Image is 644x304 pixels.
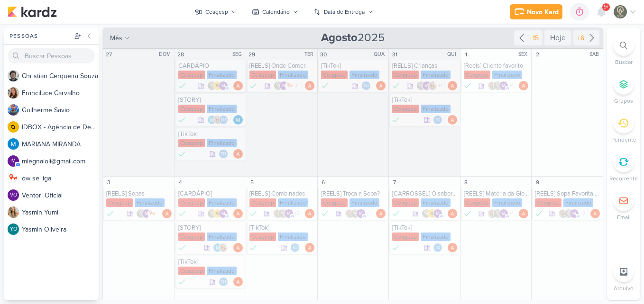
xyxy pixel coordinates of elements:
img: Guilherme Savio [8,104,19,116]
div: Done [321,81,329,90]
div: Responsável: Amanda ARAUJO [448,209,457,218]
div: C h r i s t i a n C e r q u e i r a S o u z a [22,71,99,81]
img: Sarah Violante [488,81,497,90]
div: 2 [533,50,542,59]
p: Recorrente [609,174,638,183]
p: m [425,84,429,89]
div: Colaboradores: Leviê Agência de Marketing Digital, mlegnaioli@gmail.com, ow se liga [136,209,159,218]
p: m [572,212,576,216]
div: Responsável: Amanda ARAUJO [448,115,457,125]
div: Responsável: Amanda ARAUJO [376,209,386,218]
span: +1 [294,82,300,89]
span: mês [110,33,122,43]
div: Ceagesp [321,71,348,79]
div: Finalizado [207,105,237,113]
div: Ceagesp [249,71,276,79]
div: SEX [518,51,530,58]
img: Leviê Agência de Marketing Digital [422,209,431,218]
div: 31 [390,50,399,59]
img: Leviê Agência de Marketing Digital [274,81,283,90]
p: Email [617,213,631,222]
div: 30 [319,50,328,59]
p: Td [363,84,369,89]
p: Td [221,280,226,285]
div: Finalizado [350,198,379,207]
p: m [502,84,506,89]
span: 2025 [321,30,385,45]
img: IDBOX - Agência de Design [213,81,222,90]
p: m [221,212,225,216]
div: Thais de carvalho [433,243,442,252]
img: Leviê Agência de Marketing Digital [493,209,503,218]
p: VO [10,193,17,198]
div: Done [178,81,186,90]
div: Finalizado [135,198,165,207]
div: Thais de carvalho [361,81,371,90]
img: Leviê Agência de Marketing Digital [493,81,503,90]
div: Colaboradores: Thais de carvalho [219,277,230,286]
div: [Reels] Cliente favorito [464,62,530,70]
img: Amanda ARAUJO [305,81,314,90]
div: Finalizado [278,198,308,207]
div: Ceagesp [178,71,205,79]
div: [REELS] Sopas [106,190,173,197]
p: Td [221,152,226,157]
img: Yasmin Yumi [213,115,222,125]
div: Done [321,209,329,218]
span: +1 [508,210,514,217]
p: m [11,159,16,164]
img: Amanda ARAUJO [233,277,243,286]
img: IDBOX - Agência de Design [8,121,19,133]
p: Arquivo [614,284,634,293]
div: Ceagesp [535,198,561,207]
div: 8 [461,178,471,187]
div: Done [392,209,400,218]
div: Novo Kard [527,7,559,17]
div: Responsável: Amanda ARAUJO [448,243,457,252]
div: 3 [104,178,113,187]
div: Done [464,209,471,218]
div: mlegnaioli@gmail.com [570,209,579,218]
div: Responsável: Amanda ARAUJO [590,209,600,218]
div: Finalizado [207,198,237,207]
p: m [502,212,506,216]
img: MARIANA MIRANDA [8,138,19,150]
div: Thais de carvalho [219,149,228,159]
img: Amanda ARAUJO [519,209,528,218]
p: m [436,212,440,216]
img: Amanda ARAUJO [448,209,457,218]
div: Thais de carvalho [290,243,300,252]
div: [TikTok] [178,258,244,266]
p: m [145,212,148,216]
div: Done [178,149,186,159]
div: Finalizado [278,232,308,241]
div: Colaboradores: Sarah Violante, Leviê Agência de Marketing Digital, mlegnaioli@gmail.com, Yasmin Y... [558,209,588,218]
div: Done [535,209,543,218]
div: Finalizado [492,71,522,79]
div: Responsável: Amanda ARAUJO [233,81,243,90]
div: Colaboradores: Thais de carvalho [433,243,445,252]
div: mlegnaioli@gmail.com [279,81,289,90]
img: Amanda ARAUJO [448,81,457,90]
div: Ceagesp [178,139,205,147]
div: Pessoas [8,32,72,40]
p: Grupos [614,97,633,105]
span: +1 [508,82,514,89]
div: Finalizado [207,139,237,147]
div: [TikTok] [392,96,458,104]
div: DOM [159,51,174,58]
div: Colaboradores: Leviê Agência de Marketing Digital, IDBOX - Agência de Design, mlegnaioli@gmail.com [207,209,230,218]
img: ow se liga [285,81,294,90]
div: Colaboradores: Thais de carvalho [290,243,302,252]
div: 9 [533,178,542,187]
div: QUA [374,51,387,58]
div: Yasmin Oliveira [8,224,19,235]
div: Responsável: Amanda ARAUJO [448,81,457,90]
div: mlegnaioli@gmail.com [219,209,228,218]
img: Sarah Violante [345,209,354,218]
div: [TikTok] [249,224,315,232]
div: Ceagesp [321,198,348,207]
div: Finalizado [207,232,237,241]
div: Finalizado [421,232,451,241]
div: Colaboradores: Sarah Violante, Leviê Agência de Marketing Digital, mlegnaioli@gmail.com, Yasmin Yumi [488,81,516,90]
